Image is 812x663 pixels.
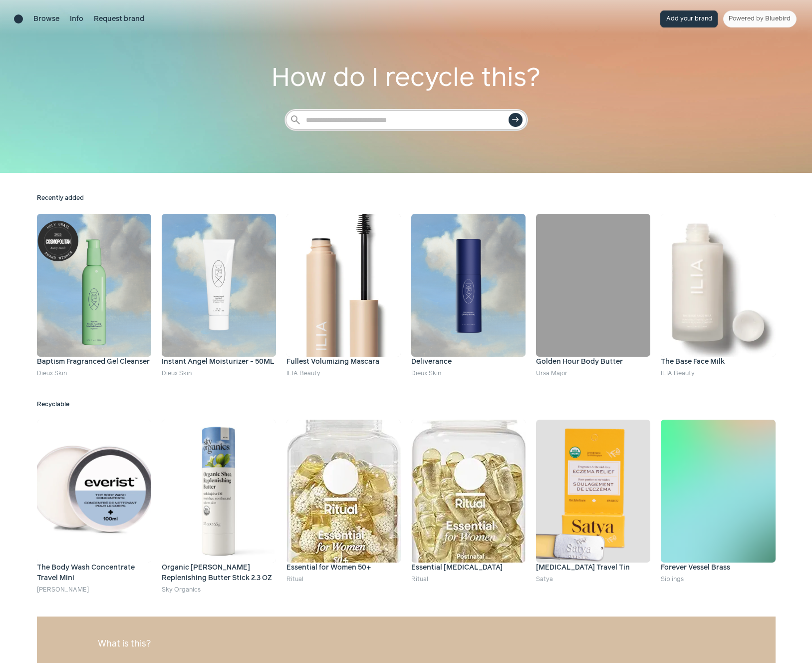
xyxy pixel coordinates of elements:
h4: Forever Vessel Brass [661,563,775,573]
a: Fullest Volumizing Mascara Fullest Volumizing Mascara [286,214,401,367]
a: Essential Postnatal Essential [MEDICAL_DATA] [411,420,526,573]
h4: Essential for Women 50+ [286,563,401,573]
a: Sky Organics [162,587,201,593]
a: Essential for Women 50+ Essential for Women 50+ [286,420,401,573]
img: The Base Face Milk [661,214,775,357]
h4: Organic Shea Replenishing Butter Stick 2.3 OZ [162,563,276,584]
a: Info [70,14,83,24]
a: Forever Vessel Brass Forever Vessel Brass [661,420,775,573]
a: Baptism Fragranced Gel Cleanser Baptism Fragranced Gel Cleanser [37,214,151,367]
h2: Recyclable [37,400,776,409]
img: Forever Vessel Brass [661,420,775,563]
h4: Instant Angel Moisturizer - 50ML [162,357,276,367]
h4: Golden Hour Body Butter [536,357,650,367]
a: Satya [536,576,553,583]
span: east [512,116,520,124]
a: Siblings [661,576,684,583]
img: Organic Shea Replenishing Butter Stick 2.3 OZ [162,420,276,563]
h4: Baptism Fragranced Gel Cleanser [37,357,151,367]
img: Deliverance [411,214,526,357]
a: Golden Hour Body Butter Golden Hour Body Butter [536,214,650,367]
a: Dieux Skin [411,370,441,377]
h4: The Body Wash Concentrate Travel Mini [37,563,151,584]
a: Brand directory home [14,14,23,23]
img: The Body Wash Concentrate Travel Mini [37,420,151,563]
span: Bluebird [765,15,791,22]
a: Request brand [94,14,144,24]
a: Ritual [286,576,303,583]
button: east [509,113,523,127]
img: Eczema Travel Tin [536,420,650,563]
h4: Eczema Travel Tin [536,563,650,573]
a: [PERSON_NAME] [37,587,89,593]
a: Dieux Skin [37,370,67,377]
img: Baptism Fragranced Gel Cleanser [37,214,151,357]
img: Instant Angel Moisturizer - 50ML [162,214,276,357]
img: Essential Postnatal [411,420,526,563]
a: Ursa Major [536,370,567,377]
h4: Essential Postnatal [411,563,526,573]
a: Ritual [411,576,428,583]
button: Add your brand [660,10,718,27]
span: search [289,114,301,126]
h4: Deliverance [411,357,526,367]
h3: What is this? [98,638,714,651]
a: Deliverance Deliverance [411,214,526,367]
a: Instant Angel Moisturizer - 50ML Instant Angel Moisturizer - 50ML [162,214,276,367]
a: The Base Face Milk The Base Face Milk [661,214,775,367]
h2: Recently added [37,194,776,203]
a: The Body Wash Concentrate Travel Mini The Body Wash Concentrate Travel Mini [37,420,151,584]
h4: The Base Face Milk [661,357,775,367]
a: Eczema Travel Tin [MEDICAL_DATA] Travel Tin [536,420,650,573]
img: Essential for Women 50+ [286,420,401,563]
h1: How do I recycle this? [271,59,542,98]
a: ILIA Beauty [286,370,320,377]
a: Organic Shea Replenishing Butter Stick 2.3 OZ Organic [PERSON_NAME] Replenishing Butter Stick 2.3 OZ [162,420,276,584]
a: Powered by Bluebird [723,10,797,27]
img: Fullest Volumizing Mascara [286,214,401,357]
a: Browse [33,14,59,24]
h4: Fullest Volumizing Mascara [286,357,401,367]
a: Dieux Skin [162,370,192,377]
a: ILIA Beauty [661,370,695,377]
